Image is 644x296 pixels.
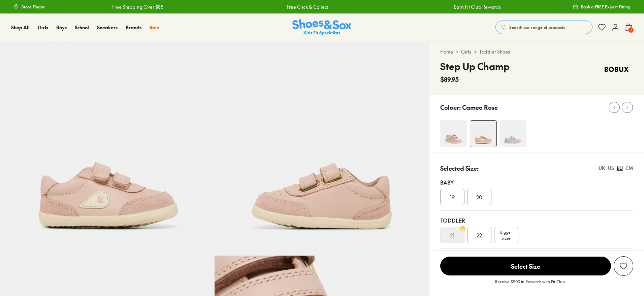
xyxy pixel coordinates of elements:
a: Sneakers [97,24,118,31]
a: Earn Fit Club Rewards [453,3,500,10]
a: Book a FREE Expert Fitting [573,1,631,13]
s: 21 [450,231,454,239]
a: Girls [461,48,471,55]
span: 22 [477,231,482,239]
iframe: Gorgias live chat messenger [7,251,34,276]
button: Select Size [440,256,611,276]
span: Search our range of products [509,24,565,30]
div: CM [625,165,633,172]
span: Bigger Sizes [500,229,512,241]
div: UK [599,165,605,172]
img: Vendor logo [601,59,633,79]
img: 4-533912_1 [470,121,496,147]
img: 5-533913_1 [215,41,429,256]
p: Cameo Rose [462,103,498,112]
span: Select Size [440,257,611,275]
a: Shoes & Sox [292,19,352,36]
div: EU [617,165,623,172]
a: Free Click & Collect [286,3,328,10]
button: Add to Wishlist [614,256,633,276]
a: Free Shipping Over $85 [111,3,163,10]
button: 1 [625,20,633,35]
div: Toddler [440,216,633,224]
img: 4-532104_1 [500,120,526,147]
a: Sale [150,24,159,31]
button: Search our range of products [495,21,592,34]
span: 1 [627,27,634,33]
a: Boys [56,24,67,31]
a: Store Finder [13,1,45,13]
img: 4-551578_1 [440,120,467,147]
span: $89.95 [440,75,459,84]
p: Receive $9.00 in Rewards with Fit Club [495,278,565,291]
div: > > [440,48,633,55]
h4: Step Up Champ [440,59,510,73]
a: Brands [126,24,141,31]
span: 20 [476,193,482,201]
span: 19 [450,193,455,201]
a: Shop All [11,24,30,31]
span: Book a FREE Expert Fitting [581,4,631,10]
a: Home [440,48,453,55]
a: School [75,24,89,31]
a: Girls [38,24,48,31]
img: SNS_Logo_Responsive.svg [292,19,352,36]
a: Toddler Shoes [479,48,510,55]
p: Selected Size: [440,164,479,173]
div: Baby [440,178,633,186]
p: Colour: [440,103,461,112]
div: US [608,165,614,172]
span: Store Finder [22,4,45,10]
